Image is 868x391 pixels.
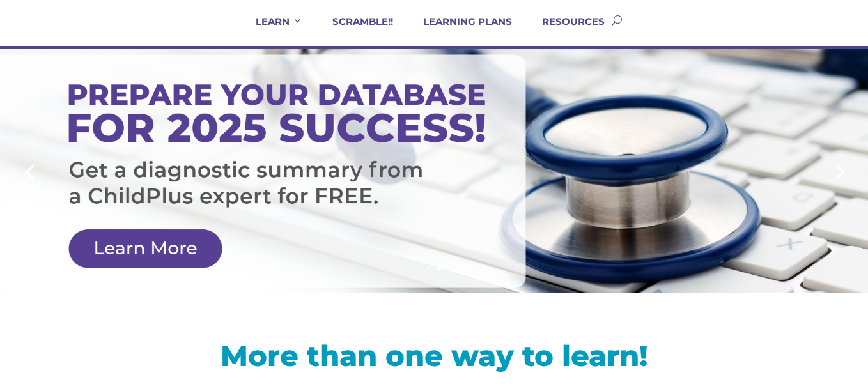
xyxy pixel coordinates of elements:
a: LEARNING PLANS [407,15,512,46]
a: 2 [437,266,442,270]
a: 1 [426,266,431,270]
a: LEARN [240,15,302,46]
a: RESOURCES [526,15,605,46]
a: SCRAMBLE!! [316,15,393,46]
h1: More than one way to learn! [43,341,825,376]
